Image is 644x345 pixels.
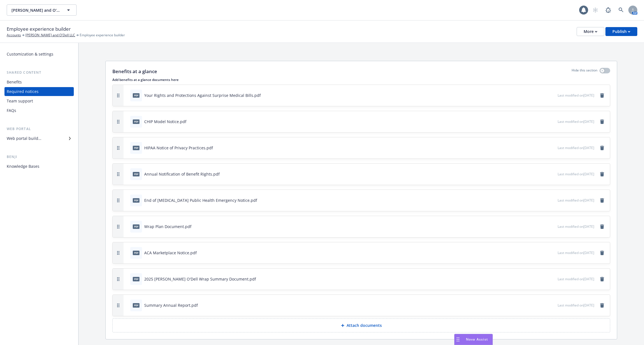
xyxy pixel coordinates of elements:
[558,145,594,150] span: Last modified on [DATE]
[347,323,382,328] p: Attach documents
[133,251,139,255] span: pdf
[11,7,60,13] span: [PERSON_NAME] and O'Dell LLC
[558,224,594,229] span: Last modified on [DATE]
[599,197,605,204] a: remove
[133,198,139,202] span: pdf
[599,250,605,256] a: remove
[466,337,488,342] span: Nova Assist
[550,92,555,98] button: preview file
[144,302,198,308] div: Summary Annual Report.pdf
[541,276,546,282] button: download file
[558,250,594,255] span: Last modified on [DATE]
[454,334,493,345] button: Nova Assist
[541,119,546,124] button: download file
[590,4,601,16] a: Start snowing
[7,4,77,16] button: [PERSON_NAME] and O'Dell LLC
[4,50,74,59] a: Customization & settings
[599,223,605,230] a: remove
[7,33,21,38] a: Accounts
[541,224,546,229] button: download file
[541,92,546,98] button: download file
[112,68,157,75] p: Benefits at a glance
[133,224,139,229] span: pdf
[558,303,594,308] span: Last modified on [DATE]
[144,197,257,203] div: End of [MEDICAL_DATA] Public Health Emergency Notice.pdf
[144,250,197,256] div: ACA Marketplace Notice.pdf
[4,126,74,132] div: Web portal
[133,119,139,124] span: pdf
[558,172,594,176] span: Last modified on [DATE]
[4,106,74,115] a: FAQs
[599,276,605,282] a: remove
[7,50,53,59] div: Customization & settings
[603,4,614,16] a: Report a Bug
[550,145,555,151] button: preview file
[144,224,191,229] div: Wrap Plan Document.pdf
[541,145,546,151] button: download file
[558,277,594,281] span: Last modified on [DATE]
[7,106,16,115] div: FAQs
[80,33,125,38] span: Employee experience builder
[4,134,74,143] a: Web portal builder
[599,171,605,178] a: remove
[7,162,39,171] div: Knowledge Bases
[112,77,610,82] p: Add benefits at a glance documents here
[584,27,597,36] div: More
[541,171,546,177] button: download file
[144,171,220,177] div: Annual Notification of Benefit Rights.pdf
[133,277,139,281] span: pdf
[454,334,461,345] div: Drag to move
[133,93,139,97] span: pdf
[133,146,139,150] span: pdf
[612,27,630,36] div: Publish
[541,250,546,256] button: download file
[541,197,546,203] button: download file
[4,87,74,96] a: Required notices
[550,224,555,229] button: preview file
[558,198,594,203] span: Last modified on [DATE]
[550,302,555,308] button: preview file
[7,25,71,33] span: Employee experience builder
[4,78,74,87] a: Benefits
[7,134,41,143] div: Web portal builder
[4,70,74,75] div: Shared content
[541,302,546,308] button: download file
[558,93,594,98] span: Last modified on [DATE]
[144,276,256,282] div: 2025 [PERSON_NAME] O'Dell Wrap Summary Document.pdf
[599,118,605,125] a: remove
[7,97,33,106] div: Team support
[577,27,604,36] button: More
[599,92,605,99] a: remove
[550,197,555,203] button: preview file
[144,145,213,151] div: HIPAA Notice of Privacy Practices.pdf
[4,97,74,106] a: Team support
[144,119,186,124] div: CHIP Model Notice.pdf
[599,145,605,151] a: remove
[25,33,75,38] a: [PERSON_NAME] and O'Dell LLC
[7,87,39,96] div: Required notices
[550,276,555,282] button: preview file
[4,162,74,171] a: Knowledge Bases
[615,4,627,16] a: Search
[599,302,605,309] a: remove
[112,318,610,332] button: Attach documents
[133,172,139,176] span: pdf
[550,119,555,124] button: preview file
[550,250,555,256] button: preview file
[605,27,637,36] button: Publish
[558,119,594,124] span: Last modified on [DATE]
[550,171,555,177] button: preview file
[144,92,261,98] div: Your Rights and Protections Against Surprise Medical Bills.pdf
[7,78,22,87] div: Benefits
[572,68,597,75] p: Hide this section
[133,303,139,307] span: pdf
[4,154,74,160] div: Benji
